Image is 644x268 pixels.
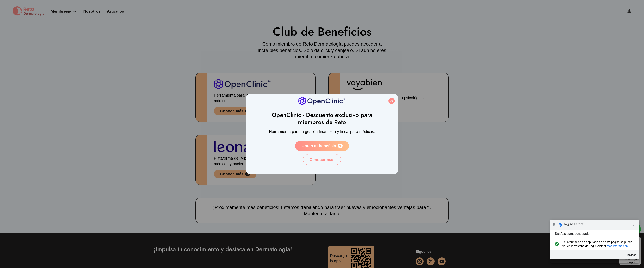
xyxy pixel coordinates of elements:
[265,129,379,134] div: Herramienta para la gestión financiera y fiscal para médicos.
[301,143,336,149] span: Obten tu beneficio
[3,20,10,28] i: check_circle
[303,154,341,165] a: Conocer más
[12,20,83,28] span: La información de depuración de esta página se puede ver en la ventana de Tag Assistant
[310,157,335,162] span: Conocer más
[298,97,346,105] img: OpenClinic
[57,25,78,28] a: Más información
[73,32,87,39] button: Finalizar
[265,111,379,126] div: OpenClinic - Descuento exclusivo para miembros de Reto
[14,3,33,7] span: Tag Assistant
[295,141,349,151] a: Obten tu beneficio
[79,1,87,9] i: Contraer insignia de depuración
